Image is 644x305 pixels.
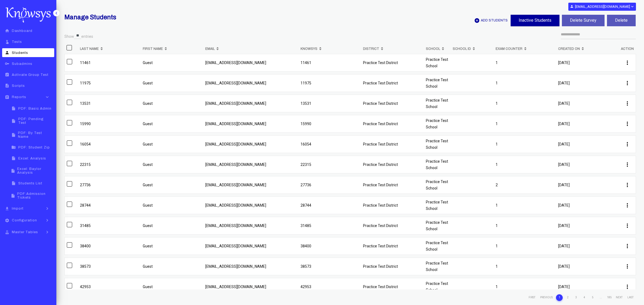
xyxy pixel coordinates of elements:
[143,202,201,209] p: Guest
[558,46,580,52] b: Created On
[624,263,631,270] i: more_vert
[556,294,563,301] li: 1
[18,131,53,139] span: PDF: By Test Name
[205,284,296,290] p: [EMAIL_ADDRESS][DOMAIN_NAME]
[4,50,10,55] i: person
[426,260,448,273] p: Practice Test School
[143,141,201,147] p: Guest
[12,207,24,210] span: Import
[4,61,10,66] i: key
[205,161,296,168] p: [EMAIL_ADDRESS][DOMAIN_NAME]
[43,229,51,235] i: keyboard_arrow_right
[363,100,422,107] p: Practice Test District
[64,34,74,39] label: Show
[18,146,50,149] span: PDF: Student Zip
[624,182,631,188] i: more_vert
[558,202,617,209] p: [DATE]
[496,202,554,209] p: 1
[496,243,554,249] p: 1
[426,138,448,151] p: Practice Test School
[143,46,163,52] b: First Name
[426,240,448,252] p: Practice Test School
[4,206,10,211] i: file_download
[18,117,53,125] span: PDF: Pending Test
[474,18,480,23] i: add_circle
[143,121,201,127] p: Guest
[558,59,617,66] p: [DATE]
[143,243,201,249] p: Guest
[12,230,38,234] span: Master Tables
[426,77,448,90] p: Practice Test School
[496,222,554,229] p: 1
[10,106,17,111] i: insert_drive_file
[143,182,201,188] p: Guest
[426,280,448,293] p: Practice Test School
[54,10,59,16] i: keyboard_arrow_left
[363,59,422,66] p: Practice Test District
[12,40,22,44] span: Tests
[496,182,554,188] p: 2
[301,222,359,229] p: 31485
[363,121,422,127] p: Practice Test District
[4,39,10,44] i: touch_app
[205,182,296,188] p: [EMAIL_ADDRESS][DOMAIN_NAME]
[4,230,10,235] i: approval
[496,80,554,86] p: 1
[558,263,617,270] p: [DATE]
[496,141,554,147] p: 1
[143,80,201,86] p: Guest
[205,263,296,270] p: [EMAIL_ADDRESS][DOMAIN_NAME]
[511,15,559,26] button: Inactive Students
[624,202,631,209] i: more_vert
[205,100,296,107] p: [EMAIL_ADDRESS][DOMAIN_NAME]
[80,243,138,249] p: 38400
[301,80,359,86] p: 11975
[301,182,359,188] p: 27736
[624,284,631,290] i: more_vert
[426,56,448,69] p: Practice Test School
[363,141,422,147] p: Practice Test District
[12,51,28,55] span: Students
[18,157,46,160] span: Excel: Analysis
[205,80,296,86] p: [EMAIL_ADDRESS][DOMAIN_NAME]
[80,284,138,290] p: 42953
[301,243,359,249] p: 38400
[80,202,138,209] p: 28744
[4,95,10,99] i: assignment
[558,141,617,147] p: [DATE]
[205,46,215,52] b: Email
[426,46,440,52] b: School
[205,121,296,127] p: [EMAIL_ADDRESS][DOMAIN_NAME]
[363,263,422,270] p: Practice Test District
[426,219,448,232] p: Practice Test School
[4,72,10,77] i: assignment_turned_in
[80,182,138,188] p: 27736
[80,46,99,52] b: Last Name
[301,263,359,270] p: 38573
[426,178,448,191] p: Practice Test School
[4,218,10,223] i: settings
[558,121,617,127] p: [DATE]
[12,84,25,88] span: Scripts
[363,182,422,188] p: Practice Test District
[564,294,571,301] li: 2
[624,222,631,229] i: more_vert
[624,141,631,147] i: more_vert
[496,263,554,270] p: 1
[573,294,579,301] li: 3
[624,243,631,249] i: more_vert
[589,294,596,301] li: 5
[10,194,16,198] i: insert_drive_file
[496,100,554,107] p: 1
[80,80,138,86] p: 11975
[80,121,138,127] p: 15990
[626,294,635,301] li: Last
[363,284,422,290] p: Practice Test District
[426,97,448,110] p: Practice Test School
[80,161,138,168] p: 22315
[426,117,448,130] p: Practice Test School
[80,141,138,147] p: 16054
[301,121,359,127] p: 15990
[143,222,201,229] p: Guest
[570,5,574,8] i: person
